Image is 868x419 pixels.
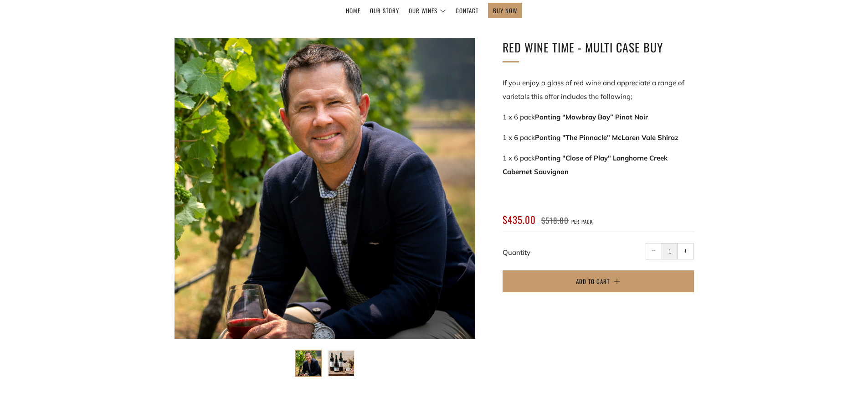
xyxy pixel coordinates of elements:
[503,110,694,124] p: 1 x 6 pack
[535,113,648,121] strong: Ponting “Mowbray Boy” Pinot Noir
[503,154,668,176] strong: Ponting "Close of Play" Langhorne Creek Cabernet Sauvignon
[295,350,322,377] button: Load image into Gallery viewer, Red Wine Time - Multi Case Buy
[662,243,678,259] input: quantity
[503,76,694,103] p: If you enjoy a glass of red wine and appreciate a range of varietals this offer includes the foll...
[503,212,536,227] span: $435.00
[329,351,354,376] img: Load image into Gallery viewer, Red Wine Time - Multi Case Buy
[296,351,321,376] img: Load image into Gallery viewer, Red Wine Time - Multi Case Buy
[576,277,610,286] span: Add to Cart
[503,270,694,292] button: Add to Cart
[346,3,360,18] a: Home
[571,218,593,225] span: per pack
[456,3,478,18] a: Contact
[493,3,517,18] a: BUY NOW
[503,131,694,145] p: 1 x 6 pack
[503,248,530,257] label: Quantity
[409,3,446,18] a: Our Wines
[503,151,694,179] p: 1 x 6 pack
[503,38,694,57] h1: Red Wine Time - Multi Case Buy
[370,3,399,18] a: Our Story
[652,249,656,253] span: −
[535,133,678,142] strong: Ponting "The Pinnacle" McLaren Vale Shiraz
[541,214,569,226] span: $518.00
[683,249,688,253] span: +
